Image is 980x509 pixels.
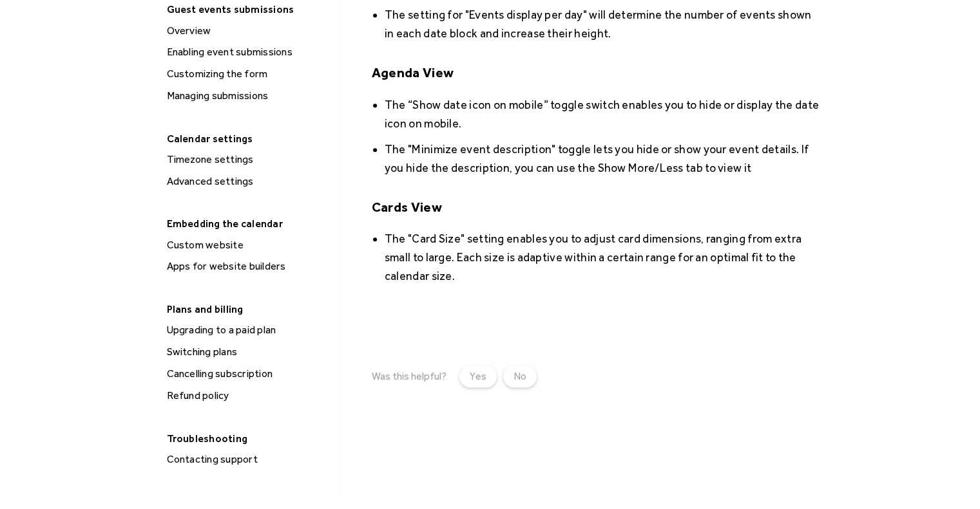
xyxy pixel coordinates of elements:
div: Timezone settings [163,151,334,168]
h5: Cards View [372,198,820,216]
a: Refund policy [162,387,334,404]
a: Cancelling subscription [162,366,334,382]
div: Calendar settings [160,129,332,149]
div: Managing submissions [163,88,334,104]
div: Upgrading to a paid plan [163,322,334,338]
li: The "Minimize event description" toggle lets you hide or show your event details. If you hide the... [385,140,820,177]
a: Upgrading to a paid plan [162,322,334,338]
a: No [503,366,537,387]
a: Apps for website builders [162,258,334,275]
a: Custom website [162,237,334,254]
li: The "Card Size" setting enables you to adjust card dimensions, ranging from extra small to large.... [385,229,820,285]
a: Enabling event submissions [162,44,334,60]
div: Refund policy [163,387,334,404]
div: Contacting support [163,451,334,468]
div: Enabling event submissions [163,44,334,60]
a: Customizing the form [162,66,334,82]
div: Overview [163,23,334,39]
div: Customizing the form [163,66,334,82]
div: Advanced settings [163,173,334,190]
div: Plans and billing [160,299,332,319]
div: Cancelling subscription [163,366,334,382]
div: Yes [470,369,486,384]
a: Overview [162,23,334,39]
div: Troubleshooting [160,429,332,449]
div: Custom website [163,237,334,254]
div: Switching plans [163,344,334,360]
li: The setting for "Events display per day" will determine the number of events shown in each date b... [385,5,820,42]
div: No [514,369,526,384]
div: Embedding the calendar [160,214,332,234]
p: ‍ [372,295,820,314]
div: Was this helpful? [372,370,447,382]
a: Switching plans [162,344,334,360]
h5: Agenda View [372,63,820,82]
a: Timezone settings [162,151,334,168]
a: Contacting support [162,451,334,468]
div: Apps for website builders [163,258,334,275]
a: Managing submissions [162,88,334,104]
a: Advanced settings [162,173,334,190]
a: Yes [459,366,497,387]
li: The “Show date icon on mobile” toggle switch enables you to hide or display the date icon on mobile. [385,95,820,133]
